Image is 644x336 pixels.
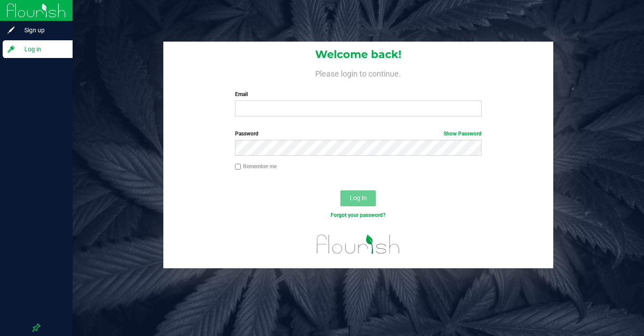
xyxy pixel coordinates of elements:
inline-svg: Log in [7,45,15,54]
span: Log In [350,194,367,201]
img: flourish_logo.svg [309,228,407,260]
label: Remember me [235,162,277,170]
h4: Please login to continue. [163,67,553,78]
a: Show Password [443,131,482,137]
label: Pin the sidebar to full width on large screens [32,323,41,332]
span: Sign up [15,25,69,35]
h1: Welcome back! [163,49,553,60]
button: Log In [340,190,376,206]
inline-svg: Sign up [7,26,15,35]
span: Password [235,131,258,137]
label: Email [235,90,482,98]
input: Remember me [235,164,241,170]
span: Log in [15,44,69,54]
a: Forgot your password? [331,212,386,218]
